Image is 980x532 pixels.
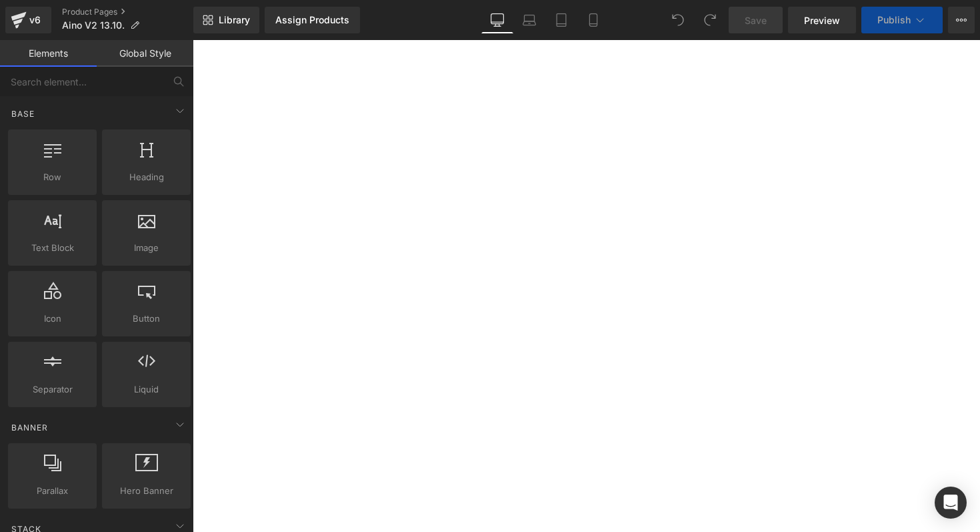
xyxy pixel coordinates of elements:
[665,7,691,33] button: Undo
[106,312,187,326] span: Button
[106,382,187,396] span: Liquid
[275,15,349,25] div: Assign Products
[106,241,187,255] span: Image
[935,487,967,519] div: Open Intercom Messenger
[513,7,545,33] a: Laptop
[12,241,93,255] span: Text Block
[106,170,187,184] span: Heading
[948,7,975,33] button: More
[481,7,513,33] a: Desktop
[861,7,943,33] button: Publish
[745,13,767,27] span: Save
[12,170,93,184] span: Row
[788,7,856,33] a: Preview
[219,14,250,26] span: Library
[577,7,609,33] a: Mobile
[62,20,125,31] span: Aino V2 13.10.
[193,7,259,33] a: New Library
[877,15,911,25] span: Publish
[12,312,93,326] span: Icon
[27,11,43,29] div: v6
[62,7,193,17] a: Product Pages
[106,484,187,498] span: Hero Banner
[97,40,193,67] a: Global Style
[12,382,93,396] span: Separator
[10,107,36,120] span: Base
[545,7,577,33] a: Tablet
[697,7,723,33] button: Redo
[12,484,93,498] span: Parallax
[10,421,49,434] span: Banner
[804,13,840,27] span: Preview
[5,7,51,33] a: v6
